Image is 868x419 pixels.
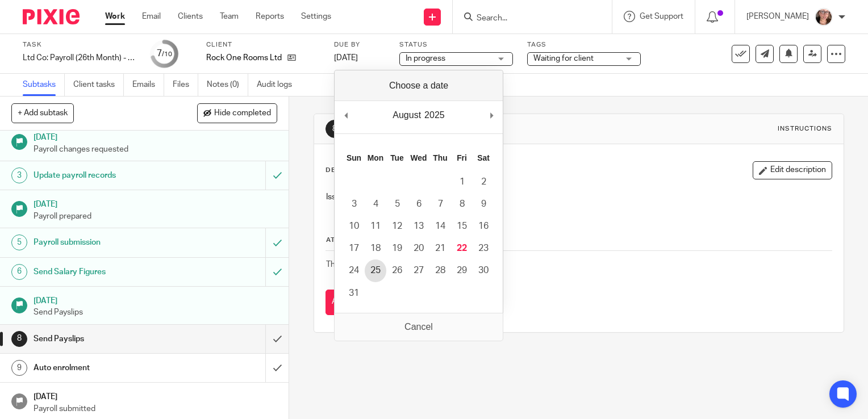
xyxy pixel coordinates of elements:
[433,153,447,162] abbr: Thursday
[334,40,385,49] label: Due by
[778,124,832,133] div: Instructions
[527,40,641,49] label: Tags
[429,259,451,282] button: 28
[473,171,494,193] button: 2
[386,237,408,259] button: 19
[105,11,125,22] a: Work
[34,330,181,347] h1: Send Payslips
[399,40,513,49] label: Status
[815,8,833,26] img: Louise.jpg
[34,403,278,414] p: Payroll submitted
[429,193,451,215] button: 7
[23,40,136,49] label: Task
[365,215,386,237] button: 11
[325,120,344,138] div: 8
[11,264,27,280] div: 6
[368,153,383,162] abbr: Monday
[473,193,494,215] button: 9
[365,193,386,215] button: 4
[457,153,467,162] abbr: Friday
[365,259,386,282] button: 25
[11,167,27,183] div: 3
[197,103,277,123] button: Hide completed
[301,11,331,22] a: Settings
[326,237,381,243] span: Attachments
[423,107,446,124] div: 2025
[34,292,278,307] h1: [DATE]
[343,237,365,259] button: 17
[451,193,473,215] button: 8
[473,215,494,237] button: 16
[343,259,365,282] button: 24
[475,14,578,24] input: Search
[533,55,594,62] span: Waiting for client
[746,11,809,22] p: [PERSON_NAME]
[325,290,391,315] button: Attach new file
[325,166,376,175] p: Description
[34,196,278,210] h1: [DATE]
[34,388,278,403] h1: [DATE]
[256,11,284,22] a: Reports
[326,261,463,269] span: There are no files attached to this task.
[34,211,278,222] p: Payroll prepared
[640,12,683,20] span: Get Support
[473,259,494,282] button: 30
[408,215,429,237] button: 13
[178,11,203,22] a: Clients
[340,107,352,124] button: Previous Month
[408,237,429,259] button: 20
[406,55,445,62] span: In progress
[343,193,365,215] button: 3
[386,215,408,237] button: 12
[220,11,239,22] a: Team
[343,282,365,304] button: 31
[473,237,494,259] button: 23
[11,360,27,376] div: 9
[23,74,65,96] a: Subtasks
[34,144,278,155] p: Payroll changes requested
[451,237,473,259] button: 22
[451,171,473,193] button: 1
[11,331,27,347] div: 8
[11,234,27,250] div: 5
[753,161,832,179] button: Edit description
[132,74,164,96] a: Emails
[173,74,198,96] a: Files
[408,193,429,215] button: 6
[451,259,473,282] button: 29
[34,234,181,251] h1: Payroll submission
[334,54,358,62] span: [DATE]
[410,153,427,162] abbr: Wednesday
[157,47,172,60] div: 7
[343,215,365,237] button: 10
[142,11,161,22] a: Email
[429,215,451,237] button: 14
[477,153,490,162] abbr: Saturday
[365,237,386,259] button: 18
[34,129,278,143] h1: [DATE]
[386,259,408,282] button: 26
[408,259,429,282] button: 27
[347,153,361,162] abbr: Sunday
[451,215,473,237] button: 15
[34,359,181,376] h1: Auto enrolment
[326,191,832,203] p: Issue payslip to employees
[257,74,301,96] a: Audit logs
[391,107,423,124] div: August
[214,109,271,118] span: Hide completed
[34,167,181,184] h1: Update payroll records
[390,153,404,162] abbr: Tuesday
[386,193,408,215] button: 5
[73,74,124,96] a: Client tasks
[162,51,172,57] small: /10
[206,40,320,49] label: Client
[206,52,282,64] p: Rock One Rooms Ltd
[23,9,80,24] img: Pixie
[34,307,278,318] p: Send Payslips
[34,263,181,280] h1: Send Salary Figures
[23,52,136,64] div: Ltd Co: Payroll (26th Month) - R1R
[207,74,248,96] a: Notes (0)
[11,103,74,123] button: + Add subtask
[429,237,451,259] button: 21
